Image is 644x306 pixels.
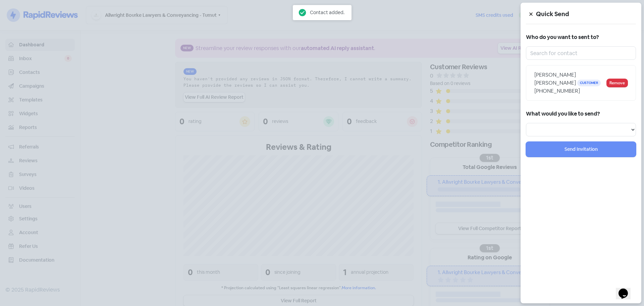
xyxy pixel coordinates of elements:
[534,87,607,95] div: [PHONE_NUMBER]
[616,279,637,299] iframe: chat widget
[526,32,636,42] h5: Who do you want to sent to?
[526,142,636,157] button: Send Invitation
[607,79,628,87] button: Remove
[536,9,636,19] h5: Quick Send
[526,109,636,119] h5: What would you like to send?
[577,80,601,86] span: Customer
[310,9,344,16] div: Contact added.
[534,71,576,86] span: [PERSON_NAME] [PERSON_NAME]
[526,46,636,60] input: Search for contact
